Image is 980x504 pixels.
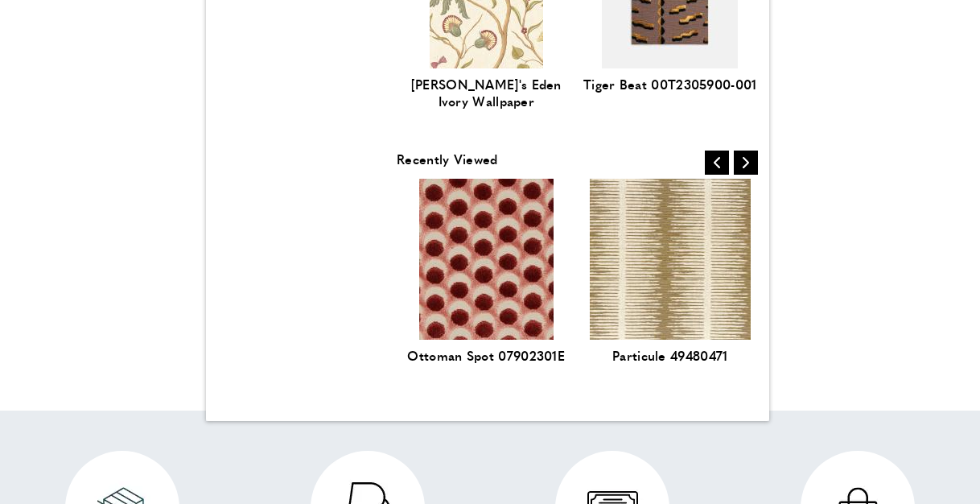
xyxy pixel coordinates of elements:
img: Ottoman Spot 07902301E [419,179,554,340]
a: Particule 49480471 Particule 49480471 [579,175,763,392]
span: Recently Viewed [397,153,498,167]
div: Ottoman Spot 07902301E [398,348,574,365]
img: Particule 49480471 [590,179,751,340]
div: Tiger Beat 00T2305900-001 [583,76,759,93]
div: Adam's Eden Ivory Wallpaper [398,76,574,110]
div: Particule 49480471 [583,348,759,365]
h3: You have no items in your shopping Basket. [168,200,812,225]
a: Ottoman Spot 07902301E Ottoman Spot 07902301E [394,175,579,392]
p: Click to continue shopping. [168,238,812,258]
